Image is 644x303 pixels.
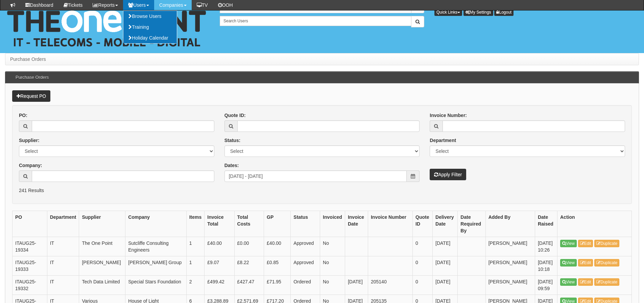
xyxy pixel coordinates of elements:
[123,32,177,43] a: Holiday Calendar
[47,275,79,295] td: IT
[10,56,46,63] li: Purchase Orders
[535,256,557,275] td: [DATE] 10:18
[47,237,79,256] td: IT
[123,22,177,32] a: Training
[485,256,535,275] td: [PERSON_NAME]
[224,112,246,119] label: Quote ID:
[433,211,458,237] th: Delivery Date
[234,275,264,295] td: £427.47
[291,211,320,237] th: Status
[578,259,593,266] a: Edit
[123,11,177,22] a: Browse Users
[433,256,458,275] td: [DATE]
[463,8,493,16] a: My Settings
[186,237,205,256] td: 1
[485,211,535,237] th: Added By
[560,259,577,266] a: View
[433,275,458,295] td: [DATE]
[291,275,320,295] td: Ordered
[125,275,186,295] td: Special Stars Foundation
[578,278,593,286] a: Edit
[535,211,557,237] th: Date Raised
[413,275,433,295] td: 0
[264,275,291,295] td: £71.95
[368,275,412,295] td: 205140
[125,237,186,256] td: Sutcliffe Consulting Engineers
[79,275,125,295] td: Tech Data Limited
[264,211,291,237] th: GP
[186,275,205,295] td: 2
[19,187,625,194] p: 241 Results
[430,169,466,180] button: Apply Filter
[345,275,368,295] td: [DATE]
[224,137,240,144] label: Status:
[234,211,264,237] th: Total Costs
[594,240,619,247] a: Duplicate
[535,237,557,256] td: [DATE] 10:26
[12,90,50,102] a: Request PO
[13,211,47,237] th: PO
[485,275,535,295] td: [PERSON_NAME]
[205,211,234,237] th: Invoice Total
[19,162,42,169] label: Company:
[345,211,368,237] th: Invoice Date
[320,256,345,275] td: No
[291,237,320,256] td: Approved
[12,72,52,83] h3: Purchase Orders
[413,211,433,237] th: Quote ID
[485,237,535,256] td: [PERSON_NAME]
[557,211,632,237] th: Action
[234,237,264,256] td: £0.00
[535,275,557,295] td: [DATE] 09:59
[19,112,27,119] label: PO:
[458,211,485,237] th: Date Required By
[47,256,79,275] td: IT
[494,8,514,16] a: Logout
[434,8,462,16] button: Quick Links
[594,259,619,266] a: Duplicate
[594,278,619,286] a: Duplicate
[291,256,320,275] td: Approved
[264,237,291,256] td: £40.00
[79,237,125,256] td: The One Point
[79,256,125,275] td: [PERSON_NAME]
[224,162,239,169] label: Dates:
[320,275,345,295] td: No
[205,256,234,275] td: £9.07
[234,256,264,275] td: £8.22
[13,256,47,275] td: ITAUG25-19333
[220,16,411,26] input: Search Users
[125,211,186,237] th: Company
[205,275,234,295] td: £499.42
[368,211,412,237] th: Invoice Number
[433,237,458,256] td: [DATE]
[560,278,577,286] a: View
[560,240,577,247] a: View
[79,211,125,237] th: Supplier
[264,256,291,275] td: £0.85
[205,237,234,256] td: £40.00
[125,256,186,275] td: [PERSON_NAME] Group
[186,256,205,275] td: 1
[413,237,433,256] td: 0
[186,211,205,237] th: Items
[13,275,47,295] td: ITAUG25-19332
[320,237,345,256] td: No
[430,112,467,119] label: Invoice Number:
[413,256,433,275] td: 0
[578,240,593,247] a: Edit
[19,137,40,144] label: Supplier:
[430,137,456,144] label: Department
[13,237,47,256] td: ITAUG25-19334
[47,211,79,237] th: Department
[320,211,345,237] th: Invoiced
